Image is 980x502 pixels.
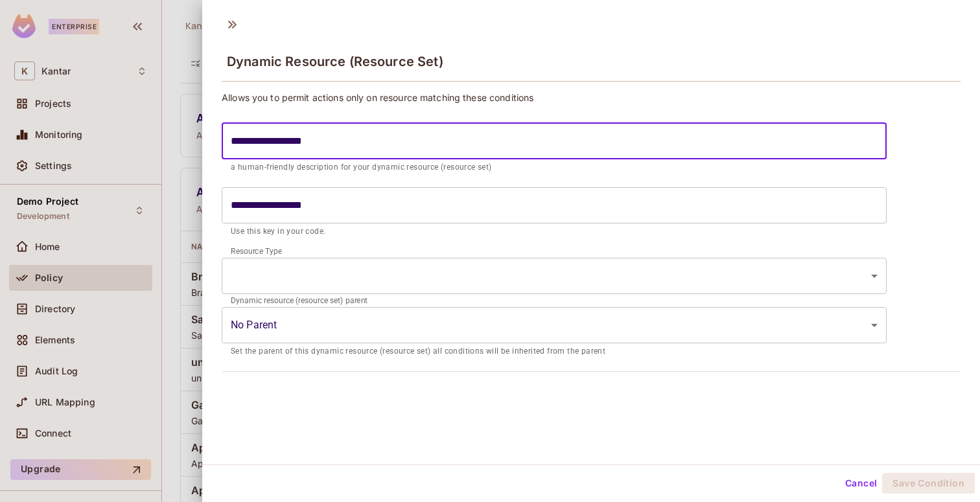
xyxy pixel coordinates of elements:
[231,161,878,174] p: a human-friendly description for your dynamic resource (resource set)
[231,225,878,238] p: Use this key in your code.
[231,345,878,358] p: Set the parent of this dynamic resource (resource set) all conditions will be inherited from the ...
[222,307,887,343] div: Without label
[227,54,443,69] span: Dynamic Resource (Resource Set)
[231,295,367,306] label: Dynamic resource (resource set) parent
[222,258,887,294] div: Without label
[231,245,282,257] label: Resource Type
[222,91,961,104] p: Allows you to permit actions only on resource matching these conditions
[882,473,975,494] button: Save Condition
[840,473,882,494] button: Cancel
